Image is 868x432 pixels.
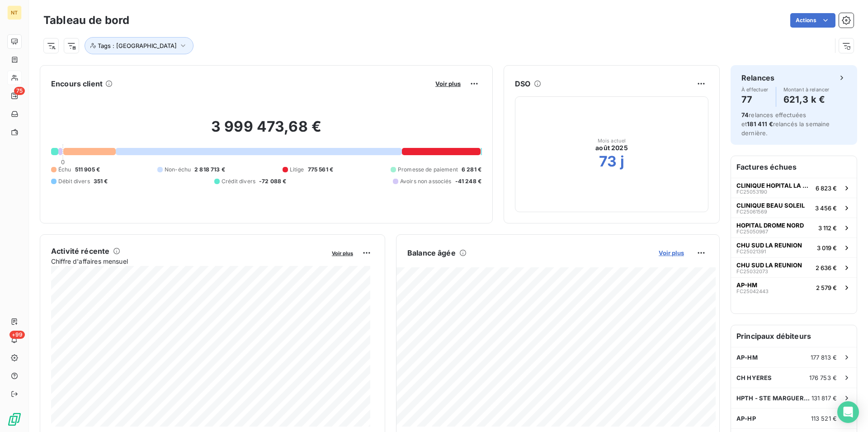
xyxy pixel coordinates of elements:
span: 0 [61,158,65,166]
button: CLINIQUE BEAU SOLEILFC250615693 456 € [731,198,857,218]
span: 3 019 € [817,244,837,252]
h6: Balance âgée [407,247,456,258]
span: FC25032073 [736,269,768,274]
button: CHU SUD LA REUNIONFC250213913 019 € [731,237,857,257]
span: CHU SUD LA REUNION [736,261,802,269]
h6: Relances [741,72,774,83]
h6: Factures échues [731,156,857,178]
button: AP-HMFC250424432 579 € [731,277,857,297]
span: Non-échu [165,166,191,174]
span: -41 248 € [455,177,481,185]
h2: 3 999 473,68 € [51,118,481,145]
h6: DSO [515,78,530,89]
h2: j [620,152,624,171]
span: AP-HP [736,415,756,422]
button: Voir plus [656,249,687,257]
span: Chiffre d'affaires mensuel [51,256,325,266]
span: 3 456 € [815,204,837,212]
span: 177 813 € [811,354,837,361]
span: Voir plus [659,249,684,256]
span: HPTH - STE MARGUERITE (83) - NE PLU [736,394,811,402]
span: Crédit divers [222,177,255,185]
span: Échu [58,166,71,174]
span: 113 521 € [811,415,837,422]
h4: 77 [741,92,769,107]
h6: Principaux débiteurs [731,325,857,347]
span: 2 579 € [816,284,837,291]
h2: 73 [599,152,617,171]
span: 351 € [94,177,108,185]
button: Tags : [GEOGRAPHIC_DATA] [85,37,193,54]
span: CH HYERES [736,374,772,381]
span: Montant à relancer [783,87,830,92]
span: 75 [14,87,25,95]
h6: Encours client [51,78,103,89]
button: CLINIQUE HOPITAL LA ROSERAIEFC250531906 823 € [731,178,857,198]
span: 6 823 € [816,185,837,192]
h3: Tableau de bord [43,12,129,28]
span: CLINIQUE BEAU SOLEIL [736,202,805,209]
span: -72 088 € [259,177,286,185]
span: relances effectuées et relancés la semaine dernière. [741,111,830,137]
span: FC25042443 [736,289,769,294]
span: FC25053190 [736,189,767,195]
span: 511 905 € [75,166,100,174]
span: Voir plus [332,250,353,256]
span: 2 636 € [816,264,837,271]
button: Voir plus [433,80,463,88]
span: Mois actuel [598,138,626,143]
a: 75 [7,89,21,103]
div: NT [7,5,22,20]
span: Voir plus [435,80,461,87]
span: 181 411 € [747,120,773,128]
button: HOPITAL DROME NORDFC250509673 112 € [731,218,857,237]
span: CHU SUD LA REUNION [736,242,802,249]
span: août 2025 [595,143,627,152]
div: Open Intercom Messenger [837,401,859,423]
button: CHU SUD LA REUNIONFC250320732 636 € [731,257,857,277]
button: Voir plus [329,249,356,257]
span: 2 818 713 € [194,166,225,174]
span: 3 112 € [818,224,837,232]
h4: 621,3 k € [783,92,830,107]
span: À effectuer [741,87,769,92]
span: FC25021391 [736,249,766,254]
span: 775 561 € [308,166,333,174]
span: 74 [741,111,749,119]
span: Avoirs non associés [400,177,452,185]
span: AP-HM [736,281,757,289]
span: 176 753 € [809,374,837,381]
img: Logo LeanPay [7,412,22,427]
span: Tags : [GEOGRAPHIC_DATA] [98,42,177,49]
span: HOPITAL DROME NORD [736,222,804,229]
span: +99 [9,331,25,339]
span: Débit divers [58,177,90,185]
h6: Activité récente [51,246,109,256]
span: CLINIQUE HOPITAL LA ROSERAIE [736,182,812,189]
span: Promesse de paiement [398,166,458,174]
span: 6 281 € [462,166,481,174]
span: Litige [290,166,304,174]
span: AP-HM [736,354,758,361]
span: FC25050967 [736,229,768,234]
span: FC25061569 [736,209,767,214]
span: 131 817 € [811,394,837,402]
button: Actions [790,13,835,28]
